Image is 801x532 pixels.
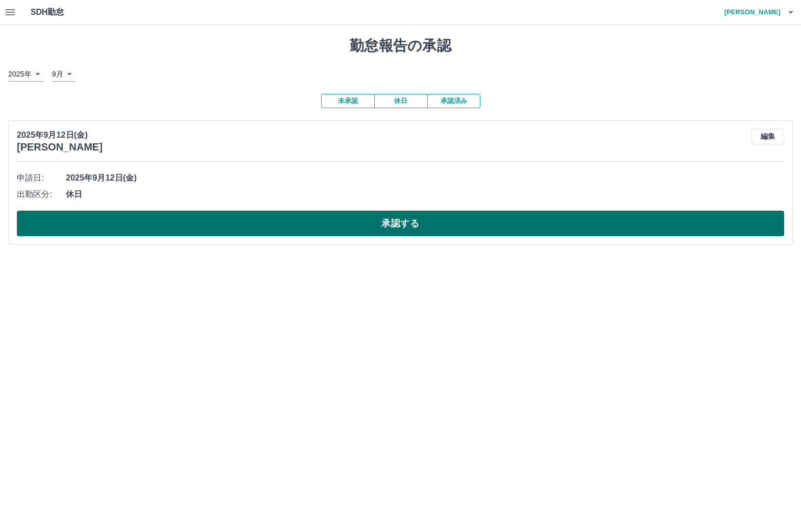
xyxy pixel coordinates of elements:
h3: [PERSON_NAME] [17,141,103,153]
span: 休日 [66,188,784,200]
div: 2025年 [8,67,44,82]
span: 2025年9月12日(金) [66,172,784,184]
h1: 勤怠報告の承認 [8,37,793,55]
button: 承認済み [427,94,480,108]
button: 承認する [17,211,784,236]
p: 2025年9月12日(金) [17,129,103,141]
button: 休日 [374,94,427,108]
span: 申請日: [17,172,66,184]
div: 9月 [52,67,76,82]
button: 編集 [751,129,784,144]
span: 出勤区分: [17,188,66,200]
button: 未承認 [321,94,374,108]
